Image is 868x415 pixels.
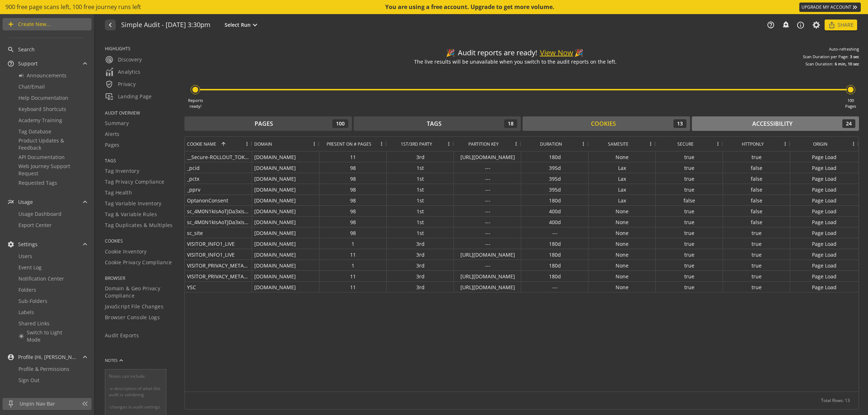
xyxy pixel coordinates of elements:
[588,195,656,205] div: Lax
[252,249,319,260] div: [DOMAIN_NAME]
[723,195,790,205] div: false
[18,333,24,339] mat-icon: light_mode
[252,184,319,194] div: [DOMAIN_NAME]
[319,282,387,292] div: 11
[588,238,656,249] div: None
[185,162,252,173] div: _pcid
[105,120,129,127] span: Summary
[7,60,14,67] mat-icon: help_outline
[387,238,454,249] div: 3rd
[468,141,499,147] span: Partition Key
[185,195,252,205] div: OptanonConsent
[105,131,120,138] span: Alerts
[796,21,805,29] mat-icon: info_outline
[387,173,454,184] div: 1st
[723,249,790,260] div: true
[521,249,588,260] div: 180d
[252,195,319,205] div: [DOMAIN_NAME]
[3,238,91,251] mat-expansion-panel-header: Settings
[105,259,172,266] span: Cookie Privacy Compliance
[185,184,252,194] div: _pprv
[790,173,859,184] div: Page Load
[790,282,859,292] div: Page Load
[588,151,656,162] div: None
[829,46,859,52] div: Auto-refreshing
[387,184,454,194] div: 1st
[656,206,723,216] div: true
[805,61,833,67] div: Scan Duration:
[842,119,855,128] div: 24
[7,241,14,248] mat-icon: settings
[7,46,14,53] mat-icon: search
[18,117,62,124] span: Academy Training
[656,260,723,270] div: true
[319,206,387,216] div: 98
[20,400,78,407] span: Unpin Nav Bar
[677,141,694,147] span: Secure
[118,357,125,364] mat-icon: keyboard_arrow_up
[790,184,859,194] div: Page Load
[105,178,165,185] span: Tag Privacy Compliance
[521,238,588,249] div: 180d
[521,227,588,238] div: ---
[105,332,139,339] span: Audit Exports
[105,167,139,175] span: Tag Inventory
[255,120,273,128] div: Pages
[185,249,252,260] div: VISITOR_INFO1_LIVE
[799,3,861,12] a: UPGRADE MY ACCOUNT
[803,54,848,60] div: Scan Duration per Page:
[5,3,141,11] span: 900 free page scans left, 100 free journey runs left
[790,195,859,205] div: Page Load
[845,98,856,109] div: 100 Pages
[588,217,656,227] div: None
[673,119,686,128] div: 13
[27,329,62,343] span: Switch to Light Mode
[454,217,521,227] div: ---
[454,249,521,260] div: [URL][DOMAIN_NAME]
[252,282,319,292] div: [DOMAIN_NAME]
[105,211,157,218] span: Tag & Variable Rules
[387,217,454,227] div: 1st
[185,282,252,292] div: YSC
[18,154,65,161] span: API Documentation
[387,151,454,162] div: 3rd
[454,271,521,281] div: [URL][DOMAIN_NAME]
[656,238,723,249] div: true
[185,217,252,227] div: sc_4M0N1kIsAoTJDa3xissgfe_personalize
[521,282,588,292] div: ---
[7,354,14,361] mat-icon: account_circle
[105,110,175,116] span: AUDIT OVERVIEW
[588,184,656,194] div: Lax
[3,57,91,70] mat-expansion-panel-header: Support
[692,116,859,131] button: Accessibility24
[504,119,517,128] div: 18
[414,58,617,65] div: The live results will be unavailable when you switch to the audit reports on the left.
[187,141,216,147] span: Cookie Name
[185,173,252,184] div: _pctx
[185,206,252,216] div: sc_4M0N1kIsAoTJDa3xissgfe
[185,271,252,281] div: VISITOR_PRIVACY_METADATA
[18,275,64,282] span: Notification Center
[106,21,114,29] mat-icon: navigate_before
[521,162,588,173] div: 395d
[723,282,790,292] div: true
[454,206,521,216] div: ---
[3,363,91,392] div: Profile (Hi, [PERSON_NAME]!)
[790,162,859,173] div: Page Load
[18,60,38,67] span: Support
[18,73,24,78] mat-icon: campaign_outline
[454,173,521,184] div: ---
[454,282,521,292] div: [URL][DOMAIN_NAME]
[790,227,859,238] div: Page Load
[790,260,859,270] div: Page Load
[252,217,319,227] div: [DOMAIN_NAME]
[3,70,91,194] div: Support
[588,282,656,292] div: None
[319,238,387,249] div: 1
[18,210,61,217] span: Usage Dashboard
[723,238,790,249] div: true
[185,151,252,162] div: __Secure-ROLLOUT_TOKEN
[850,54,859,60] div: 3 sec
[723,206,790,216] div: false
[723,162,790,173] div: false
